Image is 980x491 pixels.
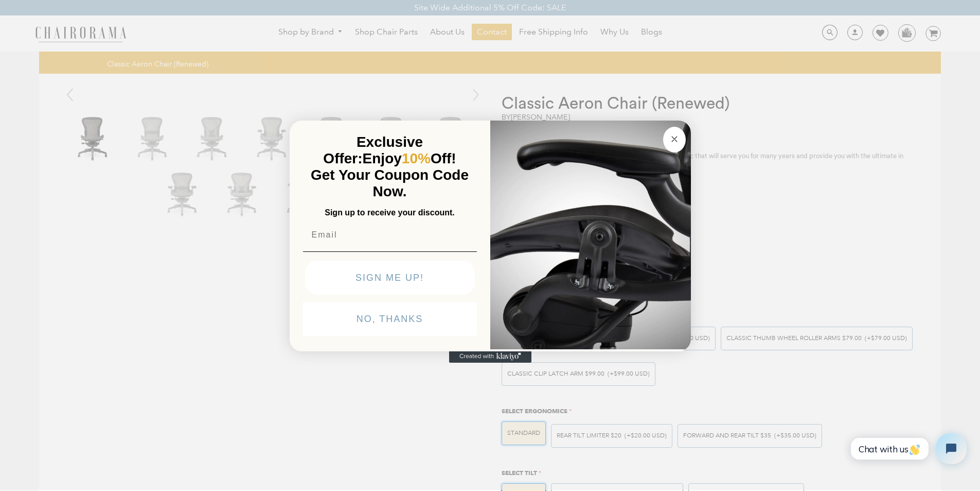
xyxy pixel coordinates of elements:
[663,127,686,153] button: Close dialog
[303,225,477,245] input: Email
[323,134,423,166] span: Exclusive Offer:
[490,118,691,349] img: 92d77583-a095-41f6-84e7-858462e0427a.jpeg
[305,261,475,295] button: SIGN ME UP!
[843,425,975,473] iframe: Tidio Chat
[449,350,531,363] a: Created with Klaviyo - opens in a new tab
[325,208,454,217] span: Sign up to receive your discount.
[402,150,431,166] span: 10%
[363,150,456,166] span: Enjoy Off!
[311,167,469,199] span: Get Your Coupon Code Now.
[303,302,477,336] button: NO, THANKS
